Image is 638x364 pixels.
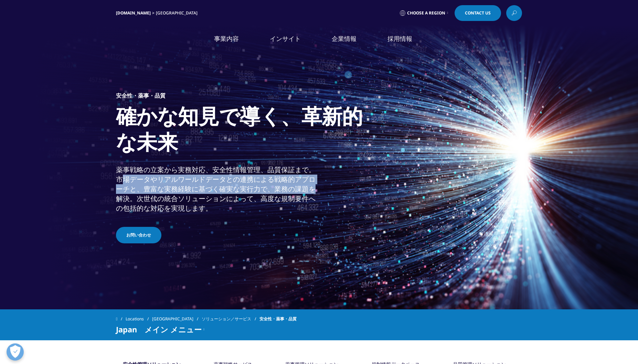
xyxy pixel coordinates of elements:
a: 事業内容 [214,34,239,43]
h5: 安全性・薬事・品質 [116,92,166,99]
div: [GEOGRAPHIC_DATA] [156,10,200,16]
span: Choose a Region [407,10,445,16]
a: Locations [126,313,152,325]
a: Contact Us [455,5,501,21]
div: 薬事戦略の立案から実務対応、安全性情報管理、品質保証まで。市場データやリアルワールドデータとの連携による戦略的アプローチと、豊富な実務経験に基づく確実な実行力で、業務の課題を解決。次世代の統合ソ... [116,165,317,213]
span: Contact Us [465,11,491,15]
span: 安全性・薬事・品質 [259,313,297,325]
span: Japan メイン メニュー [116,325,202,333]
span: お問い合わせ [126,232,151,238]
a: ソリューション／サービス [202,313,259,325]
a: 採用情報 [387,34,412,43]
button: 優先設定センターを開く [7,343,24,361]
a: [GEOGRAPHIC_DATA] [152,313,202,325]
nav: Primary [174,24,522,57]
a: お問い合わせ [116,227,161,243]
h1: 確かな知見で導く、革新的な未来 [116,103,374,159]
a: [DOMAIN_NAME] [116,10,151,16]
a: 企業情報 [332,34,357,43]
a: インサイト [270,34,301,43]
